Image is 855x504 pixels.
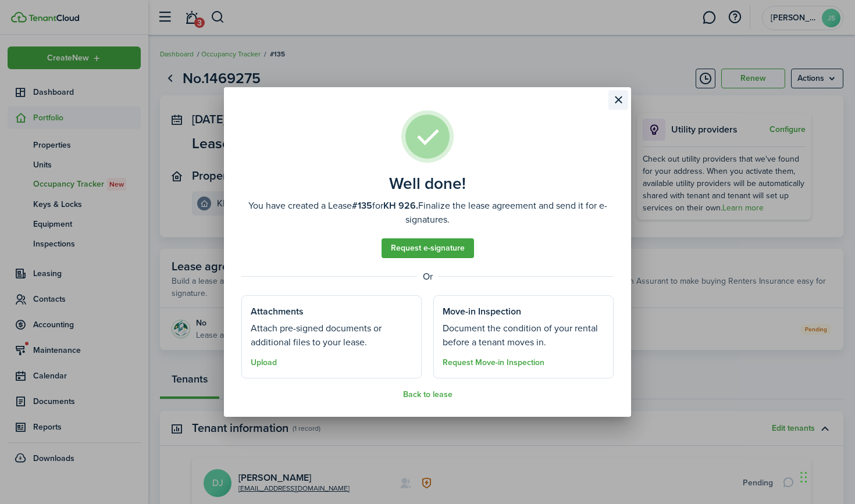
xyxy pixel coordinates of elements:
[251,358,277,367] button: Upload
[403,390,453,399] button: Back to lease
[352,199,372,212] b: #135
[383,199,418,212] b: KH 926.
[389,174,466,193] well-done-title: Well done!
[443,305,521,319] well-done-section-title: Move-in Inspection
[800,460,807,495] div: Drag
[797,448,855,504] iframe: Chat Widget
[443,358,544,367] button: Request Move-in Inspection
[251,321,412,349] well-done-section-description: Attach pre-signed documents or additional files to your lease.
[241,270,614,284] well-done-separator: Or
[443,321,604,349] well-done-section-description: Document the condition of your rental before a tenant moves in.
[251,305,304,319] well-done-section-title: Attachments
[382,238,474,258] a: Request e-signature
[608,90,628,110] button: Close modal
[241,199,614,227] well-done-description: You have created a Lease for Finalize the lease agreement and send it for e-signatures.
